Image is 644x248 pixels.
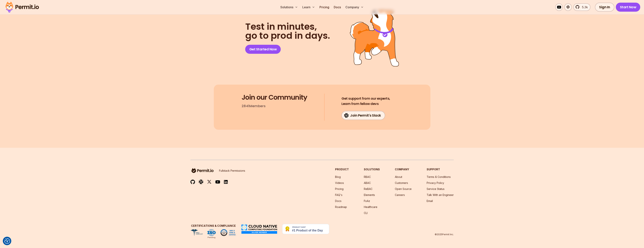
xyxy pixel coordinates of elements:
[364,181,371,184] a: ABAC
[435,233,454,236] p: © 2025 Permit Inc.
[220,229,236,236] img: SOC
[364,168,380,171] h3: Solutions
[335,181,344,184] a: Videos
[427,199,433,202] a: Email
[335,205,347,209] a: Roadmap
[207,180,212,184] img: twitter
[341,96,390,101] span: Get support from our experts,
[616,3,640,12] a: Start Now
[190,224,236,228] h3: Certifications & Compliance
[427,187,445,190] a: Service Status
[245,22,330,31] span: Test in minutes,
[190,168,215,174] img: logo
[364,187,372,190] a: ReBAC
[190,229,203,236] img: HIPAA
[344,3,365,11] button: Company
[4,238,10,244] img: Revisit consent button
[427,181,444,184] a: Privacy Policy
[4,238,10,244] button: Consent Preferences
[427,175,451,178] a: Terms & Conditions
[335,175,341,178] a: Blog
[335,199,341,202] a: Docs
[245,22,330,40] h2: go to prod in days.
[332,3,342,11] a: Docs
[364,205,377,209] a: Healthcare
[427,168,454,171] h3: Support
[364,175,371,178] a: RBAC
[335,168,349,171] h3: Product
[245,45,281,54] a: Get Started Now
[595,3,614,12] a: Sign In
[395,187,412,190] a: Open Source
[224,180,228,184] img: linkedin
[199,179,203,184] img: slack
[341,96,390,106] h4: Learn from fellow devs
[364,193,375,196] a: Elements
[395,181,408,184] a: Customers
[335,187,344,190] a: Pricing
[427,193,454,196] a: Talk With an Engineer
[364,199,370,202] a: FoAz
[364,211,368,215] a: CLI
[282,224,329,234] img: Permit.io - Never build permissions again | Product Hunt
[301,3,316,11] button: Learn
[279,3,299,11] button: Solutions
[207,229,216,236] img: ISO
[219,169,245,173] p: Fullstack Permissions
[190,180,195,184] img: github
[395,193,405,196] a: Careers
[573,3,590,11] a: 5.3k
[208,236,215,239] div: Pending
[318,3,331,11] a: Pricing
[580,5,588,9] span: 5.3k
[395,168,412,171] h3: Company
[242,103,265,109] p: 2841 Members
[335,193,342,196] a: FAQ's
[4,1,41,14] img: Permit logo
[341,111,385,120] a: Join Permit's Slack
[395,175,402,178] a: About
[242,94,307,101] h3: Join our Community
[215,180,220,184] img: youtube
